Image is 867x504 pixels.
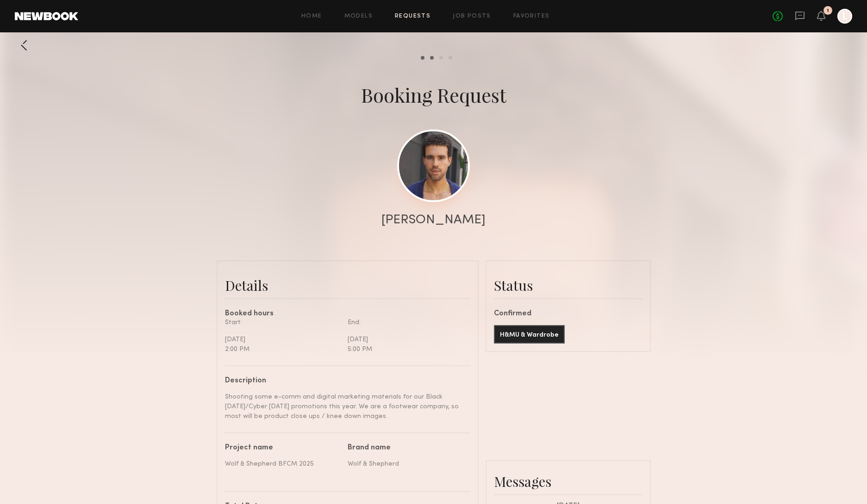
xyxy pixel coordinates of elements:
[494,276,642,295] div: Status
[361,82,506,108] div: Booking Request
[494,325,565,344] button: H&MU & Wardrobe
[348,335,463,344] div: [DATE]
[494,310,642,318] div: Confirmed
[225,344,341,354] div: 2:00 PM
[381,214,486,227] div: [PERSON_NAME]
[827,8,829,13] div: 1
[301,13,322,19] a: Home
[348,444,463,452] div: Brand name
[395,13,430,19] a: Requests
[348,344,463,354] div: 5:00 PM
[225,335,341,344] div: [DATE]
[494,472,642,491] div: Messages
[453,13,491,19] a: Job Posts
[225,377,463,385] div: Description
[344,13,373,19] a: Models
[225,459,341,469] div: Wolf & Shepherd BFCM 2025
[225,310,470,318] div: Booked hours
[837,9,852,24] a: L
[225,318,341,327] div: Start:
[225,444,341,452] div: Project name
[225,276,470,295] div: Details
[348,318,463,327] div: End:
[348,459,463,469] div: Wolf & Shepherd
[225,392,463,421] div: Shooting some e-comm and digital marketing materials for our Black [DATE]/Cyber [DATE] promotions...
[513,13,550,19] a: Favorites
